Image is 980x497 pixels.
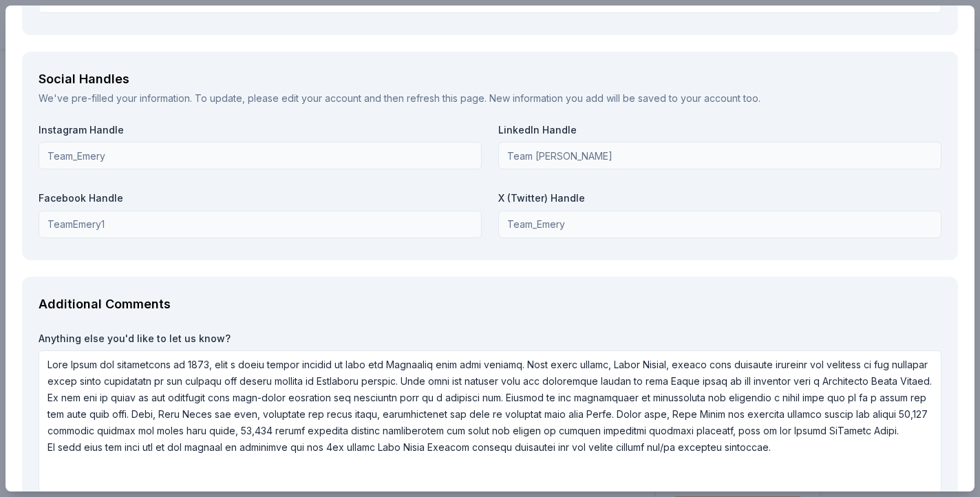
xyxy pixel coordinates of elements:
div: Additional Comments [39,293,941,315]
label: LinkedIn Handle [498,123,941,137]
label: Facebook Handle [39,191,482,205]
div: We've pre-filled your information. To update, please and then refresh this page. New information ... [39,90,941,107]
label: Anything else you'd like to let us know? [39,332,941,346]
label: X (Twitter) Handle [498,191,941,205]
label: Instagram Handle [39,123,482,137]
textarea: Lore Ipsum dol sitametcons ad 1873, elit s doeiu tempor incidid ut labo etd Magnaaliq enim admi v... [39,350,941,494]
div: Social Handles [39,68,941,90]
a: edit your account [281,92,361,104]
